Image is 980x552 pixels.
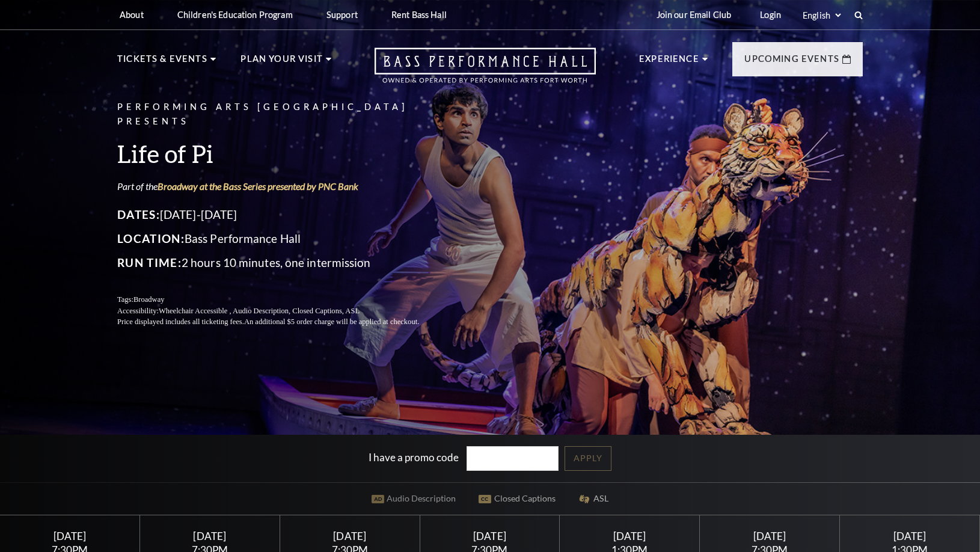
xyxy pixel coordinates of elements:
[117,229,448,248] p: Bass Performance Hall
[159,307,360,315] span: Wheelchair Accessible , Audio Description, Closed Captions, ASL
[158,180,358,192] a: Broadway at the Bass Series presented by PNC Bank
[854,530,965,542] div: [DATE]
[120,10,144,20] p: About
[639,52,699,73] p: Experience
[117,256,182,269] span: Run Time:
[240,52,323,73] p: Plan Your Visit
[117,316,448,328] p: Price displayed includes all ticketing fees.
[326,10,358,20] p: Support
[117,52,207,73] p: Tickets & Events
[244,317,419,326] span: An additional $5 order charge will be applied at checkout.
[117,205,448,224] p: [DATE]-[DATE]
[117,305,448,317] p: Accessibility:
[117,138,448,169] h3: Life of Pi
[434,530,545,542] div: [DATE]
[117,253,448,272] p: 2 hours 10 minutes, one intermission
[714,530,825,542] div: [DATE]
[133,295,165,304] span: Broadway
[177,10,293,20] p: Children's Education Program
[117,180,448,193] p: Part of the
[744,52,839,73] p: Upcoming Events
[117,100,448,130] p: Performing Arts [GEOGRAPHIC_DATA] Presents
[800,10,843,21] select: Select:
[117,294,448,305] p: Tags:
[391,10,447,20] p: Rent Bass Hall
[155,530,265,542] div: [DATE]
[574,530,685,542] div: [DATE]
[294,530,405,542] div: [DATE]
[117,207,160,221] span: Dates:
[14,530,125,542] div: [DATE]
[117,232,185,245] span: Location:
[369,450,459,463] label: I have a promo code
